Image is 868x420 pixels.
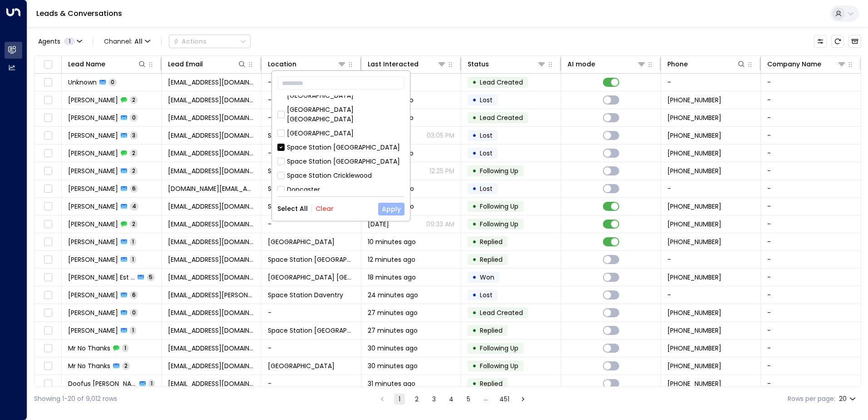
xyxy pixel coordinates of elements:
span: Lead Created [480,308,523,317]
div: [GEOGRAPHIC_DATA] [277,129,404,138]
div: Lead Email [168,59,203,70]
nav: pagination navigation [376,393,529,405]
button: Customize [814,35,827,48]
span: 24 minutes ago [368,290,418,300]
div: Location [268,59,346,70]
span: Toggle select row [42,236,54,248]
div: Button group with a nested menu [169,35,251,48]
td: - [661,74,761,91]
div: • [472,358,477,374]
td: - [761,74,861,91]
div: AI mode [567,59,595,70]
span: +447547717415 [667,131,721,140]
span: Channel: [100,35,154,48]
span: Replied [480,255,503,264]
div: Space Station Cricklewood [287,171,372,180]
span: 0 [108,78,117,86]
span: 0 [130,309,138,316]
div: Space Station [GEOGRAPHIC_DATA] [287,143,400,152]
span: Following Up [480,361,518,370]
span: +44078978952 [667,379,721,388]
span: Won [480,273,494,282]
span: Doofus McGee [68,379,137,388]
div: • [472,376,477,391]
div: … [480,394,491,405]
td: - [761,127,861,144]
span: Ellen Osborne [68,113,118,122]
span: Toggle select row [42,272,54,283]
button: Select All [277,205,308,212]
span: 0 [130,114,138,121]
span: Chase McCutcheon [68,220,118,229]
span: Space Station Stirchley [268,237,335,246]
div: • [472,305,477,320]
div: Space Station [GEOGRAPHIC_DATA] [287,157,400,166]
div: Last Interacted [368,59,419,70]
span: 1 [130,238,136,245]
p: 09:33 AM [426,220,454,229]
span: Agents [38,38,60,45]
button: Go to page 4 [446,394,457,405]
div: Last Interacted [368,59,446,70]
span: Toggle select row [42,165,54,177]
button: Go to page 3 [429,394,439,405]
span: Lost [480,95,493,105]
div: Phone [667,59,688,70]
td: - [761,109,861,126]
span: +447922597588 [667,326,721,335]
span: Space Station Daventry [268,184,343,193]
span: +447493357920 [667,202,721,211]
span: e.goodby@hotmail.co.uk [168,95,255,105]
div: • [472,128,477,143]
span: jhofs@bbc.com [168,255,255,264]
span: All [134,38,143,45]
div: • [472,145,477,161]
span: +447547717415 [667,113,721,122]
td: - [761,180,861,197]
span: Refresh [831,35,844,48]
span: 2 [122,362,130,370]
div: • [472,163,477,179]
div: • [472,340,477,356]
div: [GEOGRAPHIC_DATA] [287,129,354,138]
span: Unknown [68,78,97,87]
p: 03:05 PM [427,131,454,140]
span: Mr No Thanks [68,361,110,370]
div: • [472,110,477,125]
div: Space Station Cricklewood [277,171,404,180]
span: Mr No Thanks [68,344,110,353]
div: Company Name [767,59,846,70]
td: - [261,375,361,392]
td: - [261,215,361,233]
div: • [472,252,477,267]
div: Lead Name [68,59,105,70]
button: Go to page 2 [411,394,422,405]
div: Actions [173,37,207,45]
label: Rows per page: [788,394,835,404]
button: Archived Leads [848,35,861,48]
span: dojos.furlong-4c@icloud.com [168,290,255,300]
span: Toggle select row [42,148,54,159]
div: • [472,323,477,338]
div: Status [468,59,489,70]
div: Status [468,59,546,70]
span: naomimbemba99@gmail.com [168,237,255,246]
td: - [761,304,861,321]
span: Toggle select row [42,112,54,124]
span: simon@pancutt.net [168,78,255,87]
td: - [661,251,761,268]
span: Toggle select row [42,219,54,230]
span: Space Station Brentford [268,202,355,211]
span: +447518113012 [667,273,721,282]
span: Replied [480,379,503,388]
span: chase.mccutch@gmail.com [168,220,255,229]
span: Ellenqiue Martin [68,166,118,175]
span: Toggle select row [42,254,54,265]
td: - [761,198,861,215]
span: Toggle select row [42,77,54,88]
div: Doncaster [277,185,404,195]
span: nothanks@nothanks.co.uk [168,344,255,353]
span: 6 [130,291,138,299]
span: Toggle select all [42,59,54,70]
span: Lost [480,131,493,140]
